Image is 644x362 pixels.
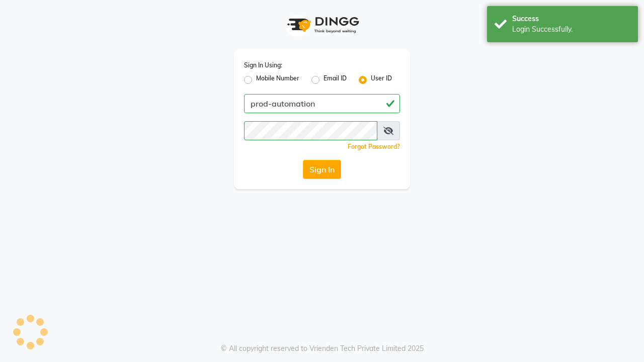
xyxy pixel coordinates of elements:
[244,94,400,113] input: Username
[244,121,377,140] input: Username
[256,74,299,86] label: Mobile Number
[512,14,630,24] div: Success
[324,74,347,86] label: Email ID
[348,143,400,150] a: Forgot Password?
[282,10,362,40] img: logo1.svg
[371,74,392,86] label: User ID
[512,24,630,35] div: Login Successfully.
[303,160,341,179] button: Sign In
[244,61,282,70] label: Sign In Using:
